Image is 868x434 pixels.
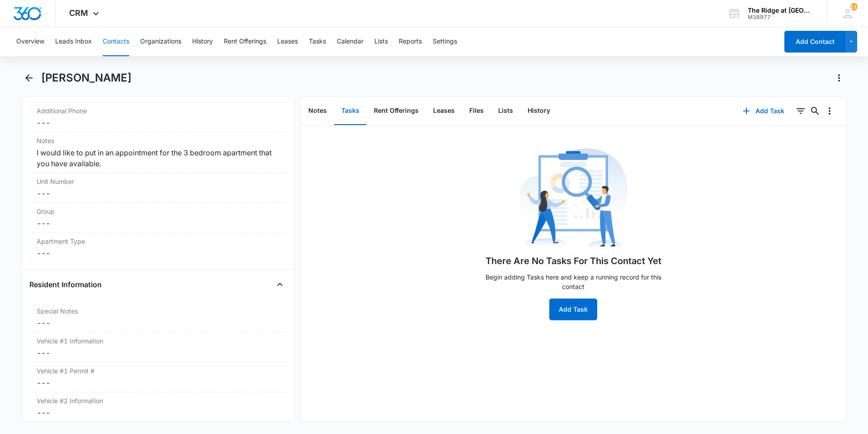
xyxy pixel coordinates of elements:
[37,236,280,246] label: Apartment Type
[37,248,280,259] dd: ---
[37,218,280,229] dd: ---
[37,347,280,358] dd: ---
[16,27,44,56] button: Overview
[29,132,287,173] div: NotesI would like to put in an appointment for the 3 bedroom apartment that you have available.
[426,97,462,125] button: Leases
[748,14,814,20] div: account id
[29,102,287,132] div: Additional Phone---
[309,27,326,56] button: Tasks
[37,306,280,316] label: Special Notes
[41,71,132,85] h1: [PERSON_NAME]
[29,392,287,422] div: Vehicle #2 Information---
[69,8,88,18] span: CRM
[793,104,808,118] button: Filters
[37,396,280,405] label: Vehicle #2 Information
[55,27,92,56] button: Leads Inbox
[519,145,627,254] img: No Data
[784,31,845,53] button: Add Contact
[37,407,280,418] dd: ---
[850,3,858,10] div: notifications count
[37,177,280,186] label: Unit Number
[301,97,334,125] button: Notes
[29,303,287,333] div: Special Notes---
[29,173,287,203] div: Unit Number---
[491,97,520,125] button: Lists
[22,71,36,85] button: Back
[486,254,661,268] h1: There Are No Tasks For This Contact Yet
[337,27,363,56] button: Calendar
[462,97,491,125] button: Files
[433,27,457,56] button: Settings
[37,147,280,169] div: I would like to put in an appointment for the 3 bedroom apartment that you have available.
[273,277,287,292] button: Close
[37,336,280,346] label: Vehicle #1 Information
[850,3,858,10] span: 115
[822,104,837,118] button: Overflow Menu
[29,279,102,290] h4: Resident Information
[37,106,280,116] label: Additional Phone
[549,299,597,320] button: Add Task
[29,333,287,362] div: Vehicle #1 Information---
[399,27,422,56] button: Reports
[334,97,367,125] button: Tasks
[29,203,287,233] div: Group---
[224,27,266,56] button: Rent Offerings
[37,136,280,145] label: Notes
[140,27,181,56] button: Organizations
[37,318,280,328] dd: ---
[374,27,388,56] button: Lists
[192,27,213,56] button: History
[367,97,426,125] button: Rent Offerings
[808,104,822,118] button: Search...
[37,377,280,388] dd: ---
[832,71,846,85] button: Actions
[520,97,557,125] button: History
[29,362,287,392] div: Vehicle #1 Permit #---
[748,7,814,14] div: account name
[478,272,668,291] p: Begin adding Tasks here and keep a running record for this contact
[103,27,129,56] button: Contacts
[37,117,280,128] dd: ---
[734,100,793,122] button: Add Task
[29,233,287,262] div: Apartment Type---
[37,366,280,376] label: Vehicle #1 Permit #
[37,188,280,199] dd: ---
[277,27,298,56] button: Leases
[37,207,280,216] label: Group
